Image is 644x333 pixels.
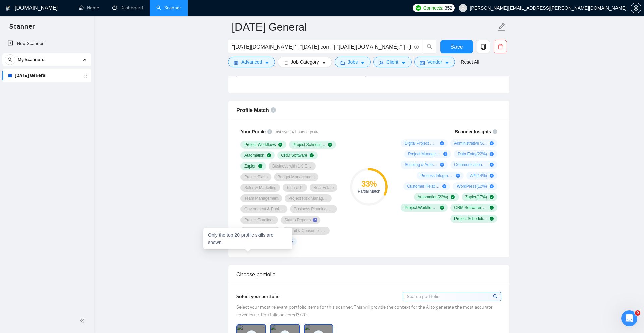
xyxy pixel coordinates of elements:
span: Scripting & Automation ( 20 %) [405,162,437,168]
span: check-circle [490,217,494,221]
span: plus-circle [443,152,447,156]
span: Business Planning & Strategy [294,206,333,212]
span: Automation [244,153,264,158]
span: plus-circle [490,141,494,145]
button: barsJob Categorycaret-down [278,57,332,67]
div: Only the top 20 profile skills are shown. [203,228,292,249]
span: Digital Project Management ( 59 %) [405,141,437,146]
span: Data Entry ( 22 %) [458,151,487,157]
span: edit [497,22,506,31]
span: Status Reports [284,217,317,223]
span: user [461,6,465,10]
button: copy [477,40,490,53]
span: check-circle [258,164,262,168]
div: Tooltip anchor [312,217,318,223]
span: Your Profile [240,129,266,134]
span: Jobs [348,58,358,66]
span: double-left [80,317,87,324]
a: Reset All [461,58,479,66]
span: Project Timelines [244,217,274,223]
button: Save [440,40,473,53]
span: Budget Management [278,174,315,180]
div: 33 % [350,180,388,188]
span: Select your most relevant portfolio items for this scanner. This will provide the context for the... [236,304,492,318]
button: userClientcaret-down [373,57,412,67]
span: plus-circle [490,174,494,178]
span: plus-circle [456,174,460,178]
span: Project Management ( 31 %) [408,151,441,157]
span: Government & Public Sector [244,206,284,212]
button: search [5,54,15,65]
span: 352 [445,4,452,12]
span: Process Infographics ( 15 %) [420,173,453,178]
span: Real Estate [313,185,334,190]
span: CRM Software ( 11 %) [454,205,487,210]
span: Project Scheduling [293,142,326,147]
span: Retail & Consumer Goods [286,228,326,233]
a: setting [631,5,641,11]
span: info-circle [414,45,419,49]
span: holder [83,73,88,78]
span: Administrative Support ( 31 %) [454,141,487,146]
span: CRM Software [281,153,307,158]
span: Scanner [4,21,40,36]
span: Vendor [427,58,442,66]
a: dashboardDashboard [112,5,143,11]
span: plus-circle [440,163,444,167]
span: check-circle [310,153,314,157]
img: upwork-logo.png [416,5,421,11]
button: setting [631,3,641,13]
span: caret-down [322,60,326,65]
button: settingAdvancedcaret-down [228,57,275,67]
input: Scanner name... [232,18,496,35]
span: Last sync 4 hours ago [274,129,318,135]
button: idcardVendorcaret-down [414,57,455,67]
span: check-circle [440,206,444,210]
span: user [379,60,384,65]
a: homeHome [79,5,99,11]
span: folder [340,60,345,65]
span: Team Management [244,196,278,201]
span: info-circle [267,129,272,134]
span: API ( 14 %) [470,173,487,178]
input: Search Freelance Jobs... [232,43,411,51]
span: Advanced [241,58,262,66]
span: Job Category [291,58,319,66]
span: caret-down [360,60,365,65]
span: caret-down [401,60,406,65]
span: Profile Match [236,107,269,113]
a: [DATE] General [15,69,78,82]
span: bars [283,60,288,65]
span: Connects: [423,4,443,12]
button: delete [494,40,507,53]
span: WordPress ( 12 %) [457,184,487,189]
span: Project Risk Management [288,196,328,201]
span: check-circle [490,206,494,210]
span: setting [234,60,238,65]
span: info-circle [271,107,276,113]
span: setting [631,5,641,11]
span: plus-circle [440,141,444,145]
span: caret-down [445,60,449,65]
span: Project Workflows ( 16 %) [405,205,437,210]
span: Client [386,58,398,66]
span: Communications ( 19 %) [454,162,487,168]
span: delete [494,44,507,50]
span: plus-circle [490,163,494,167]
a: searchScanner [156,5,181,11]
span: Zapier ( 17 %) [465,194,487,200]
img: logo [6,3,10,14]
span: check-circle [490,195,494,199]
span: info-circle [493,129,497,134]
span: Zapier [244,163,256,169]
span: Sales & Marketing [244,185,276,190]
span: copy [477,44,490,50]
span: Project Plans [244,174,268,180]
div: Choose portfolio [236,265,501,284]
li: New Scanner [2,37,91,50]
span: Customer Relationship Management ( 14 %) [407,184,440,189]
span: Business with 1-9 Employees [272,163,312,169]
span: plus-circle [442,184,446,188]
span: search [423,44,436,50]
span: Scanner Insights [455,129,491,134]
